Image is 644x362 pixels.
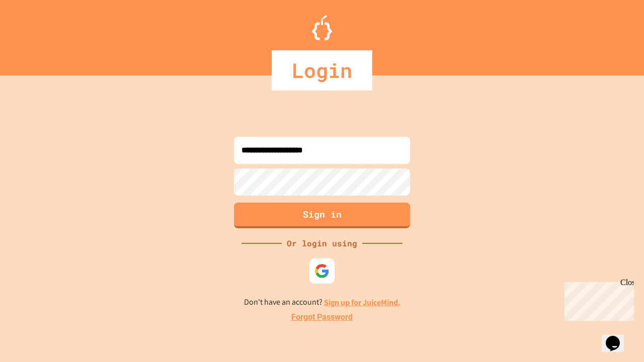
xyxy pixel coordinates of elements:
img: google-icon.svg [314,263,330,279]
iframe: chat widget [560,278,634,321]
div: Or login using [282,237,362,249]
button: Sign in [234,203,410,228]
div: Chat with us now!Close [4,4,69,64]
iframe: chat widget [602,322,634,352]
a: Sign up for JuiceMind. [324,297,400,308]
a: Forgot Password [291,311,353,323]
img: Logo.svg [312,15,332,40]
div: Login [272,50,372,90]
p: Don't have an account? [244,296,400,309]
